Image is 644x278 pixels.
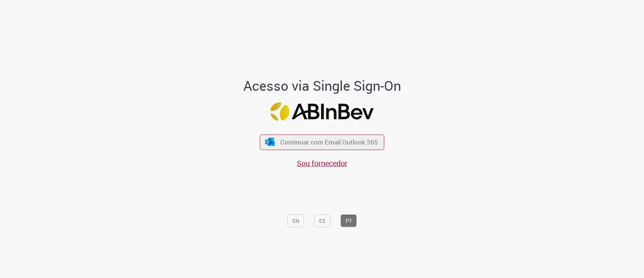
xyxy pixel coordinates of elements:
[260,134,384,150] button: ícone Azure/Microsoft 360 Continuar com Email Outlook 365
[271,103,374,121] img: Logo ABInBev
[297,158,347,168] a: Sou fornecedor
[341,214,357,227] button: PT
[314,214,330,227] button: ES
[264,138,275,146] img: ícone Azure/Microsoft 360
[217,78,427,93] h1: Acesso via Single Sign-On
[287,214,304,227] button: EN
[280,138,378,146] span: Continuar com Email Outlook 365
